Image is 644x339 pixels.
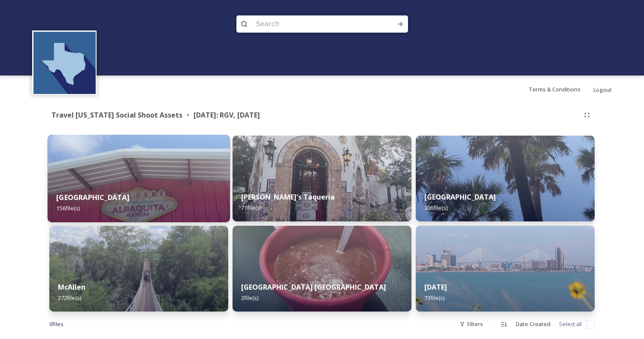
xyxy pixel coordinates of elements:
[511,316,555,333] div: Date Created
[424,282,447,292] strong: [DATE]
[194,110,260,120] strong: [DATE]: RGV, [DATE]
[416,226,595,312] img: 1970a5cb-59ac-4d4d-9ad8-4a952609f3bd.jpg
[529,85,581,93] span: Terms & Conditions
[51,110,182,120] strong: Travel [US_STATE] Social Shoot Assets
[58,282,85,292] strong: McAllen
[33,32,96,94] img: images%20%281%29.jpeg
[233,136,411,221] img: 865a8e95-dbe3-464f-9b9a-82c5a9ad6abd.jpg
[424,294,444,302] span: 73 file(s)
[49,226,228,312] img: bdc24991-6a7b-4934-9c33-6b0400ca848f.jpg
[49,320,63,328] span: 0 file s
[559,320,582,328] span: Select all
[424,192,496,202] strong: [GEOGRAPHIC_DATA]
[455,316,487,333] div: Filters
[241,282,386,292] strong: [GEOGRAPHIC_DATA] [GEOGRAPHIC_DATA]
[424,204,447,212] span: 306 file(s)
[233,226,411,312] img: 2e6af8e8-12cd-4981-9140-4e46966d3501.jpg
[593,86,612,94] span: Logout
[56,193,129,202] strong: [GEOGRAPHIC_DATA]
[241,204,261,212] span: 71 file(s)
[529,84,593,94] a: Terms & Conditions
[416,136,595,221] img: f8ca2abb-27b0-4393-a65b-be8591fc7e74.jpg
[241,192,335,202] strong: [PERSON_NAME]'s Taqueria
[58,294,81,302] span: 272 file(s)
[241,294,258,302] span: 2 file(s)
[56,204,80,212] span: 156 file(s)
[48,135,230,222] img: e4d968d7-eabd-4759-b194-ffc94da0af83.jpg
